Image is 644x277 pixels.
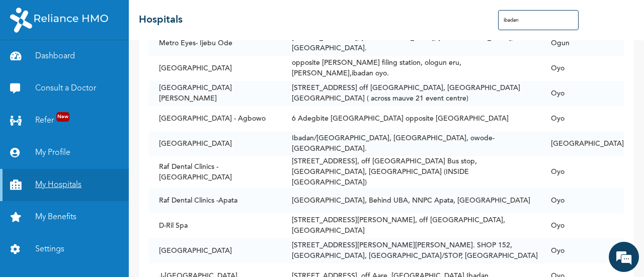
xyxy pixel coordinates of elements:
td: Oyo [541,213,624,238]
td: Metro Eyes- Ijebu Ode [149,31,282,56]
td: Ibadan/[GEOGRAPHIC_DATA], [GEOGRAPHIC_DATA], owode-[GEOGRAPHIC_DATA]. [282,131,541,156]
div: Minimize live chat window [165,5,189,29]
h2: Hospitals [139,13,183,28]
div: Chat with us now [52,56,169,69]
td: [STREET_ADDRESS], [GEOGRAPHIC_DATA], [GEOGRAPHIC_DATA], [GEOGRAPHIC_DATA]. [282,31,541,56]
td: Raf Dental Clinics -Apata [149,188,282,213]
td: Oyo [541,81,624,106]
td: [STREET_ADDRESS][PERSON_NAME][PERSON_NAME]. SHOP 152, [GEOGRAPHIC_DATA], [GEOGRAPHIC_DATA]/STOP, ... [282,238,541,263]
td: [GEOGRAPHIC_DATA] [149,56,282,81]
div: FAQs [99,227,192,258]
td: [GEOGRAPHIC_DATA] [149,131,282,156]
td: [GEOGRAPHIC_DATA], Behind UBA, NNPC Apata, [GEOGRAPHIC_DATA] [282,188,541,213]
td: 6 Adegbite [GEOGRAPHIC_DATA] opposite [GEOGRAPHIC_DATA] [282,106,541,131]
td: Oyo [541,156,624,188]
td: Oyo [541,106,624,131]
td: [GEOGRAPHIC_DATA] - Agbowo [149,106,282,131]
td: Oyo [541,238,624,263]
td: Ogun [541,31,624,56]
textarea: Type your message and hit 'Enter' [5,192,192,227]
td: [GEOGRAPHIC_DATA] [541,131,624,156]
span: We're online! [58,85,139,187]
img: d_794563401_company_1708531726252_794563401 [19,50,41,75]
td: [STREET_ADDRESS], off [GEOGRAPHIC_DATA] Bus stop, [GEOGRAPHIC_DATA], [GEOGRAPHIC_DATA] (INSIDE [G... [282,156,541,188]
td: [STREET_ADDRESS] off [GEOGRAPHIC_DATA], [GEOGRAPHIC_DATA] [GEOGRAPHIC_DATA] ( across mauve 21 eve... [282,81,541,106]
td: Oyo [541,188,624,213]
span: Conversation [5,244,99,251]
td: Raf Dental Clinics -[GEOGRAPHIC_DATA] [149,156,282,188]
td: opposite [PERSON_NAME] filing station, ologun eru, [PERSON_NAME],ibadan oyo. [282,56,541,81]
td: [GEOGRAPHIC_DATA] [149,238,282,263]
input: Search Hospitals... [498,10,579,30]
td: D-Ril Spa [149,213,282,238]
img: RelianceHMO's Logo [10,8,108,33]
td: [GEOGRAPHIC_DATA][PERSON_NAME] [149,81,282,106]
td: Oyo [541,56,624,81]
span: New [56,112,69,122]
td: [STREET_ADDRESS][PERSON_NAME], off [GEOGRAPHIC_DATA], [GEOGRAPHIC_DATA] [282,213,541,238]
